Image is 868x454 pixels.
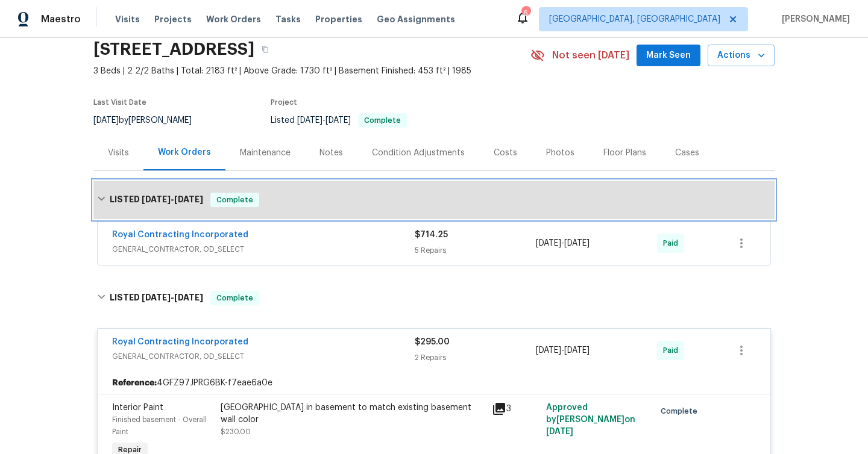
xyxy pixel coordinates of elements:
div: 3 [492,402,539,416]
span: GENERAL_CONTRACTOR, OD_SELECT [112,243,415,255]
span: Complete [212,292,258,304]
span: [GEOGRAPHIC_DATA], [GEOGRAPHIC_DATA] [549,13,720,25]
div: 5 Repairs [415,244,536,257]
span: [DATE] [142,293,171,302]
span: - [536,237,590,249]
span: Interior Paint [112,403,163,412]
span: Actions [717,48,765,63]
span: [DATE] [142,195,171,204]
span: [DATE] [93,116,119,125]
span: 3 Beds | 2 2/2 Baths | Total: 2183 ft² | Above Grade: 1730 ft² | Basement Finished: 453 ft² | 1985 [93,65,530,77]
span: Last Visit Date [93,99,146,106]
span: Not seen [DATE] [552,49,629,61]
span: [DATE] [536,239,561,247]
span: Geo Assignments [377,13,455,25]
span: Tasks [275,15,301,23]
div: Work Orders [158,146,211,158]
button: Actions [708,45,775,67]
div: Cases [675,147,699,159]
h2: [STREET_ADDRESS] [93,43,254,55]
div: 2 Repairs [415,352,536,364]
span: [DATE] [546,428,573,436]
div: 6 [521,7,530,19]
span: [DATE] [564,239,590,247]
span: Properties [315,13,362,25]
div: Floor Plans [603,147,646,159]
span: Mark Seen [646,48,691,63]
div: LISTED [DATE]-[DATE]Complete [93,279,775,317]
span: Projects [154,13,192,25]
div: [GEOGRAPHIC_DATA] in basement to match existing basement wall color [221,402,485,426]
span: GENERAL_CONTRACTOR, OD_SELECT [112,350,415,362]
div: LISTED [DATE]-[DATE]Complete [93,181,775,219]
span: [PERSON_NAME] [777,13,850,25]
a: Royal Contracting Incorporated [112,231,248,239]
span: $230.00 [221,428,251,435]
span: [DATE] [297,116,322,125]
span: Complete [212,194,258,206]
span: Complete [661,405,702,417]
span: Finished basement - Overall Paint [112,416,207,435]
h6: LISTED [110,193,203,207]
span: Complete [359,117,406,124]
span: - [142,195,203,204]
span: Paid [663,237,683,249]
div: by [PERSON_NAME] [93,113,206,128]
b: Reference: [112,377,157,389]
span: $714.25 [415,231,448,239]
span: [DATE] [174,195,203,204]
div: Maintenance [240,147,291,159]
div: Costs [494,147,517,159]
span: Project [271,99,297,106]
span: Paid [663,344,683,356]
h6: LISTED [110,291,203,305]
div: 4GFZ97JPRG6BK-f7eae6a0e [98,372,770,394]
span: - [297,116,351,125]
div: Notes [319,147,343,159]
div: Visits [108,147,129,159]
span: Work Orders [206,13,261,25]
span: Approved by [PERSON_NAME] on [546,403,635,436]
span: Visits [115,13,140,25]
span: - [536,344,590,356]
span: [DATE] [564,346,590,355]
span: [DATE] [325,116,351,125]
div: Photos [546,147,574,159]
span: Maestro [41,13,81,25]
span: [DATE] [174,293,203,302]
span: - [142,293,203,302]
div: Condition Adjustments [372,147,465,159]
button: Mark Seen [637,45,700,67]
a: Royal Contracting Incorporated [112,338,248,346]
span: [DATE] [536,346,561,355]
button: Copy Address [254,39,276,60]
span: Listed [271,116,407,125]
span: $295.00 [415,338,450,346]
